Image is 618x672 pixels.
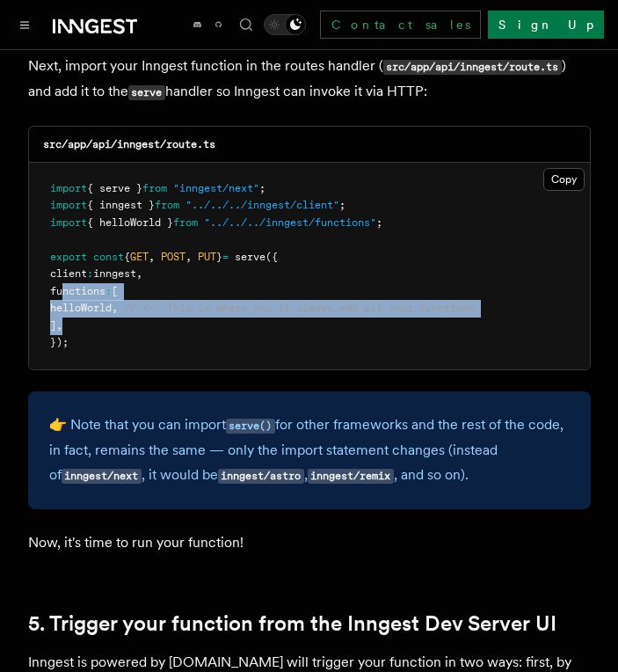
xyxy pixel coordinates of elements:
a: serve() [226,416,275,433]
span: ; [339,199,345,211]
p: Next, import your Inngest function in the routes handler ( ) and add it to the handler so Inngest... [28,54,591,105]
span: = [222,251,229,263]
span: import [50,216,87,229]
a: Contact sales [320,11,481,39]
button: Find something... [236,14,257,35]
span: ; [376,216,382,229]
span: // <-- This is where you'll always add all your functions [124,302,475,314]
code: serve() [226,419,275,434]
span: , [185,251,192,263]
code: src/app/api/inngest/route.ts [383,60,562,75]
span: "inngest/next" [173,182,259,194]
span: PUT [198,251,216,263]
span: { serve } [87,182,142,194]
code: src/app/api/inngest/route.ts [43,138,215,150]
code: inngest/astro [218,469,304,484]
p: Now, it's time to run your function! [28,530,591,555]
code: inngest/next [62,469,142,484]
span: from [155,199,179,211]
span: import [50,182,87,194]
span: , [149,251,155,263]
button: Toggle navigation [14,14,35,35]
span: GET [130,251,149,263]
span: export [50,251,87,263]
a: 5. Trigger your function from the Inngest Dev Server UI [28,611,556,636]
p: 👉 Note that you can import for other frameworks and the rest of the code, in fact, remains the sa... [49,413,570,488]
span: ; [259,182,265,194]
code: serve [128,85,165,100]
span: functions [50,285,105,297]
span: import [50,199,87,211]
span: } [216,251,222,263]
span: inngest [93,267,136,280]
button: Copy [543,168,585,191]
span: { inngest } [87,199,155,211]
code: inngest/remix [308,469,394,484]
span: const [93,251,124,263]
span: "../../../inngest/functions" [204,216,376,229]
span: "../../../inngest/client" [185,199,339,211]
span: : [105,285,112,297]
span: }); [50,336,69,348]
span: , [56,319,62,332]
span: , [136,267,142,280]
span: { [124,251,130,263]
a: Sign Up [488,11,604,39]
span: , [112,302,118,314]
span: ] [50,319,56,332]
span: [ [112,285,118,297]
span: helloWorld [50,302,112,314]
span: from [173,216,198,229]
span: { helloWorld } [87,216,173,229]
span: : [87,267,93,280]
span: client [50,267,87,280]
span: ({ [265,251,278,263]
span: serve [235,251,265,263]
span: from [142,182,167,194]
span: POST [161,251,185,263]
button: Toggle dark mode [264,14,306,35]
